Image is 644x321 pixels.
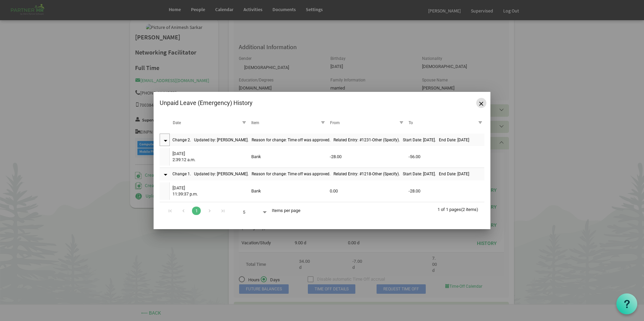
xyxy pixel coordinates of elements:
[170,182,249,200] td: 2025-08-1811:39:37 p.m. is template cell column header Date
[179,206,188,215] div: Go to previous page
[166,206,175,215] div: Go to first page
[327,148,406,166] td: -28.00 column header From
[272,208,300,213] span: Items per page
[438,202,484,215] div: 1 of 1 pages (2 items)
[409,120,413,125] span: To
[249,148,327,166] td: Bank column header Item
[461,207,478,212] span: (2 items)
[249,182,327,200] td: Bank column header Item
[170,148,249,166] td: 2025-08-192:39:12 a.m. is template cell column header Date
[173,120,181,125] span: Date
[160,98,419,108] div: Unpaid Leave (Emergency) History
[330,120,340,125] span: From
[170,134,484,146] td: Change 2. &nbsp; Updated by: Abhijit Nayak. &nbsp; Reason for change: Time off was approved. &nbs...
[476,98,486,108] button: Close
[327,182,406,200] td: 0.00 column header From
[406,182,485,200] td: -28.00 column header To
[406,148,485,166] td: -56.00 column header To
[218,206,227,215] div: Go to last page
[205,206,214,215] div: Go to next page
[251,120,259,125] span: Item
[192,207,201,215] a: Goto Page 1
[438,207,461,212] span: 1 of 1 pages
[170,168,484,180] td: Change 1. &nbsp; Updated by: Subashish Rout. &nbsp; Reason for change: Time off was approved. &nb...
